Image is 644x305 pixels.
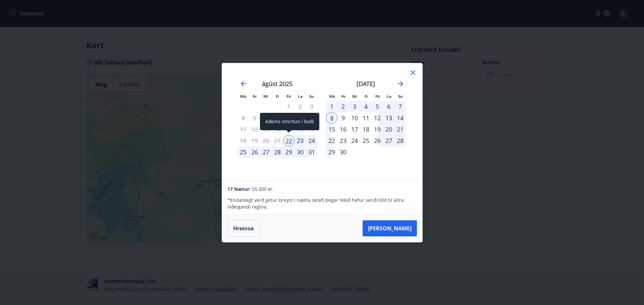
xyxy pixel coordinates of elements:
[337,124,349,135] div: 16
[326,124,337,135] td: Choose mánudagur, 15. september 2025 as your check-in date. It’s available.
[387,94,391,99] small: La
[349,135,360,146] td: Choose miðvikudagur, 24. september 2025 as your check-in date. It’s available.
[326,101,337,112] td: Selected. mánudagur, 1. september 2025
[249,146,260,158] div: 26
[306,146,317,158] td: Selected. sunnudagur, 31. ágúst 2025
[394,135,406,146] div: 28
[237,146,249,158] div: 25
[272,135,283,146] td: Not available. fimmtudagur, 21. ágúst 2025
[337,101,349,112] td: Selected. þriðjudagur, 2. september 2025
[237,112,249,124] td: Not available. mánudagur, 4. ágúst 2025
[326,112,337,124] div: 8
[272,146,283,158] div: 28
[326,101,337,112] div: 1
[383,124,394,135] td: Choose laugardagur, 20. september 2025 as your check-in date. It’s available.
[372,135,383,146] div: 26
[360,135,372,146] div: 25
[372,124,383,135] td: Choose föstudagur, 19. september 2025 as your check-in date. It’s available.
[260,146,272,158] div: 27
[337,135,349,146] td: Choose þriðjudagur, 23. september 2025 as your check-in date. It’s available.
[294,112,306,124] td: Not available. laugardagur, 9. ágúst 2025
[394,112,406,124] div: 14
[394,124,406,135] div: 21
[294,135,306,146] div: 23
[372,112,383,124] td: Choose föstudagur, 12. september 2025 as your check-in date. It’s available.
[294,101,306,112] td: Not available. laugardagur, 2. ágúst 2025
[337,101,349,112] div: 2
[249,112,260,124] td: Not available. þriðjudagur, 5. ágúst 2025
[237,124,249,135] td: Not available. mánudagur, 11. ágúst 2025
[326,135,337,146] td: Choose mánudagur, 22. september 2025 as your check-in date. It’s available.
[272,112,283,124] td: Not available. fimmtudagur, 7. ágúst 2025
[262,80,292,88] strong: ágúst 2025
[341,94,345,99] small: Þr
[276,94,279,99] small: Fi
[240,94,246,99] small: Má
[337,112,349,124] div: 9
[294,135,306,146] td: Selected. laugardagur, 23. ágúst 2025
[383,112,394,124] td: Choose laugardagur, 13. september 2025 as your check-in date. It’s available.
[283,101,294,112] td: Not available. föstudagur, 1. ágúst 2025
[230,71,414,172] div: Calendar
[326,146,337,158] div: 29
[372,124,383,135] div: 19
[398,94,403,99] small: Su
[329,94,335,99] small: Má
[326,112,337,124] td: Selected as end date. mánudagur, 8. september 2025
[372,112,383,124] div: 12
[298,94,303,99] small: La
[309,94,314,99] small: Su
[249,146,260,158] td: Selected. þriðjudagur, 26. ágúst 2025
[237,146,249,158] td: Selected. mánudagur, 25. ágúst 2025
[237,135,249,146] td: Not available. mánudagur, 18. ágúst 2025
[394,135,406,146] td: Choose sunnudagur, 28. september 2025 as your check-in date. It’s available.
[360,101,372,112] div: 4
[360,124,372,135] td: Choose fimmtudagur, 18. september 2025 as your check-in date. It’s available.
[352,94,357,99] small: Mi
[294,146,306,158] div: 30
[260,112,272,124] td: Not available. miðvikudagur, 6. ágúst 2025
[260,135,272,146] td: Not available. miðvikudagur, 20. ágúst 2025
[227,220,260,237] button: Hreinsa
[227,197,417,210] p: * Endanlegt verð getur breyst í næsta skrefi þegar tekið hefur verið tillit til allra viðeigandi ...
[349,101,360,112] div: 3
[372,101,383,112] td: Selected. föstudagur, 5. september 2025
[372,101,383,112] div: 5
[326,146,337,158] td: Choose mánudagur, 29. september 2025 as your check-in date. It’s available.
[306,135,317,146] td: Selected. sunnudagur, 24. ágúst 2025
[337,146,349,158] div: 30
[383,101,394,112] div: 6
[306,135,317,146] div: 24
[306,101,317,112] td: Not available. sunnudagur, 3. ágúst 2025
[283,146,294,158] div: 29
[396,80,405,88] div: Move forward to switch to the next month.
[360,101,372,112] td: Selected. fimmtudagur, 4. september 2025
[349,101,360,112] td: Selected. miðvikudagur, 3. september 2025
[349,124,360,135] div: 17
[394,101,406,112] div: 7
[283,135,294,146] div: Aðeins innritun í boði
[360,112,372,124] td: Choose fimmtudagur, 11. september 2025 as your check-in date. It’s available.
[383,112,394,124] div: 13
[349,112,360,124] div: 10
[383,135,394,146] td: Choose laugardagur, 27. september 2025 as your check-in date. It’s available.
[249,135,260,146] td: Not available. þriðjudagur, 19. ágúst 2025
[375,94,380,99] small: Fö
[283,112,294,124] td: Not available. föstudagur, 8. ágúst 2025
[383,124,394,135] div: 20
[349,135,360,146] div: 24
[383,135,394,146] div: 27
[372,135,383,146] td: Choose föstudagur, 26. september 2025 as your check-in date. It’s available.
[253,94,257,99] small: Þr
[283,146,294,158] td: Selected. föstudagur, 29. ágúst 2025
[252,186,274,192] span: 55.000 kr.
[306,146,317,158] div: 31
[272,146,283,158] td: Selected. fimmtudagur, 28. ágúst 2025
[294,146,306,158] td: Selected. laugardagur, 30. ágúst 2025
[286,94,291,99] small: Fö
[383,101,394,112] td: Selected. laugardagur, 6. september 2025
[349,124,360,135] td: Choose miðvikudagur, 17. september 2025 as your check-in date. It’s available.
[360,124,372,135] div: 18
[365,94,368,99] small: Fi
[283,135,294,146] td: Selected as start date. föstudagur, 22. ágúst 2025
